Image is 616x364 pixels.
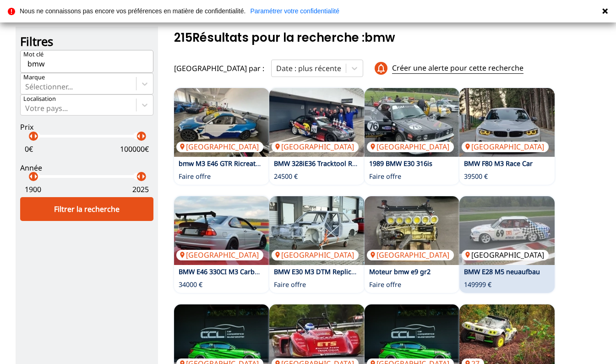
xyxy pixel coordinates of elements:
a: bmw M3 E46 GTR Ricreation[GEOGRAPHIC_DATA] [174,88,269,157]
p: Marque [23,73,45,82]
p: arrow_right [30,131,41,142]
p: 39500 € [464,172,488,181]
p: [GEOGRAPHIC_DATA] [272,250,359,260]
a: BMW E30 M3 DTM Replica Chassi Certificat FIA[GEOGRAPHIC_DATA] [269,196,365,265]
p: arrow_left [133,131,144,142]
a: Moteur bmw e9 gr2 [369,267,431,276]
input: Votre pays... [25,104,27,112]
div: Filtrer la recherche [20,197,153,221]
p: Nous ne connaissons pas encore vos préférences en matière de confidentialité. [20,8,245,14]
p: arrow_right [138,171,149,182]
p: 149999 € [464,280,491,289]
a: Paramétrer votre confidentialité [250,8,339,14]
a: BMW 328iE36 Tracktool Ringtool Rennwagen DMSB Wagenpass[GEOGRAPHIC_DATA] [269,88,365,157]
img: BMW F80 M3 Race Car [459,88,555,157]
a: Moteur bmw e9 gr2[GEOGRAPHIC_DATA] [365,196,460,265]
p: Filtres [20,33,153,50]
p: 24500 € [274,172,298,181]
p: Année [20,163,153,173]
p: arrow_left [26,131,37,142]
img: bmw M3 E46 GTR Ricreation [174,88,269,157]
img: BMW E30 M3 DTM Replica Chassi Certificat FIA [269,196,365,265]
p: [GEOGRAPHIC_DATA] [367,250,454,260]
span: notifications [374,62,387,75]
p: arrow_left [133,171,144,182]
p: Faire offre [369,280,401,289]
a: BMW E28 M5 neuaufbau [464,267,540,276]
p: Mot clé [23,50,44,59]
img: BMW E46 330CI M3 Carbon Umbau Wertgutachten [174,196,269,265]
p: arrow_right [30,171,41,182]
img: BMW 328iE36 Tracktool Ringtool Rennwagen DMSB Wagenpass [269,88,365,157]
a: 1989 BMW E30 316is [369,159,432,168]
p: [GEOGRAPHIC_DATA] [367,142,454,152]
a: BMW E28 M5 neuaufbau[GEOGRAPHIC_DATA] [459,196,555,265]
input: Mot clé [20,50,153,73]
a: BMW E46 330CI M3 Carbon Umbau Wertgutachten [179,267,336,276]
a: BMW F80 M3 Race Car[GEOGRAPHIC_DATA] [459,88,555,157]
p: [GEOGRAPHIC_DATA] par : [174,63,264,73]
h1: 215 Résultats pour la recherche : bmw [174,27,601,49]
p: Faire offre [179,172,211,181]
input: MarqueSélectionner... [25,83,27,91]
p: [GEOGRAPHIC_DATA] [176,142,263,152]
p: 100000 € [120,144,149,154]
p: 34000 € [179,280,202,289]
p: [GEOGRAPHIC_DATA] [272,142,359,152]
p: 0 € [25,144,33,154]
p: arrow_right [138,131,149,142]
p: Créer une alerte pour cette recherche [392,63,523,73]
a: BMW 328iE36 Tracktool Ringtool Rennwagen DMSB Wagenpass [274,159,471,168]
p: Localisation [23,95,56,103]
p: [GEOGRAPHIC_DATA] [176,250,263,260]
p: 2025 [132,184,149,194]
a: BMW F80 M3 Race Car [464,159,533,168]
a: bmw M3 E46 GTR Ricreation [179,159,266,168]
p: [GEOGRAPHIC_DATA] [462,250,549,260]
p: 1900 [25,184,41,194]
p: arrow_left [26,171,37,182]
img: Moteur bmw e9 gr2 [365,196,460,265]
p: [GEOGRAPHIC_DATA] [462,142,549,152]
p: Faire offre [274,280,306,289]
p: Faire offre [369,172,401,181]
p: Prix [20,122,153,132]
a: BMW E46 330CI M3 Carbon Umbau Wertgutachten[GEOGRAPHIC_DATA] [174,196,269,265]
a: BMW E30 M3 DTM Replica Chassi Certificat FIA [274,267,418,276]
img: 1989 BMW E30 316is [365,88,460,157]
a: 1989 BMW E30 316is[GEOGRAPHIC_DATA] [365,88,460,157]
img: BMW E28 M5 neuaufbau [459,196,555,265]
